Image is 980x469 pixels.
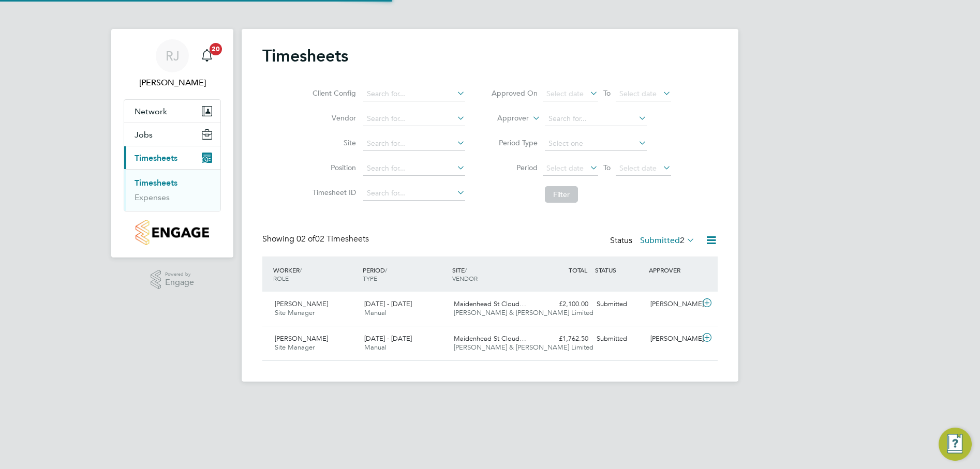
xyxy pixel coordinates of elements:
span: Select date [546,163,584,173]
span: Manual [364,343,387,352]
span: 02 Timesheets [296,234,369,244]
a: Timesheets [135,178,177,188]
input: Search for... [363,87,465,101]
span: [PERSON_NAME] & [PERSON_NAME] Limited [454,343,593,352]
label: Client Config [309,88,356,98]
div: WORKER [271,261,360,288]
span: / [300,266,302,274]
span: / [465,266,467,274]
label: Site [309,138,356,147]
div: Submitted [592,296,646,313]
span: [DATE] - [DATE] [364,334,412,343]
input: Search for... [363,112,465,126]
span: [PERSON_NAME] & [PERSON_NAME] Limited [454,308,593,317]
span: Site Manager [275,343,315,352]
label: Position [309,163,356,172]
label: Timesheet ID [309,188,356,197]
input: Select one [545,137,647,151]
button: Filter [545,186,578,203]
a: Powered byEngage [151,270,195,290]
div: STATUS [592,261,646,279]
span: To [600,161,614,174]
button: Jobs [124,123,220,146]
div: PERIOD [360,261,450,288]
span: Select date [619,89,657,98]
a: Go to home page [124,220,221,245]
span: / [385,266,387,274]
span: Engage [165,278,194,287]
div: £2,100.00 [539,296,592,313]
span: Timesheets [135,153,177,163]
span: 20 [210,43,222,55]
div: Showing [262,234,371,245]
span: TYPE [363,274,377,282]
div: SITE [450,261,539,288]
span: [PERSON_NAME] [275,299,328,308]
span: Site Manager [275,308,315,317]
div: Submitted [592,330,646,347]
span: [DATE] - [DATE] [364,299,412,308]
label: Period [491,163,538,172]
span: 2 [680,235,685,246]
div: Status [610,234,697,248]
label: Submitted [640,235,695,246]
label: Period Type [491,138,538,147]
span: Maidenhead St Cloud… [454,334,526,343]
span: ROLE [273,274,289,282]
button: Engage Resource Center [939,428,972,461]
a: Expenses [135,192,170,202]
div: Timesheets [124,169,220,211]
button: Network [124,100,220,123]
span: VENDOR [452,274,478,282]
button: Timesheets [124,146,220,169]
span: Maidenhead St Cloud… [454,299,526,308]
div: APPROVER [646,261,700,279]
div: £1,762.50 [539,330,592,347]
input: Search for... [363,186,465,201]
span: Select date [619,163,657,173]
div: [PERSON_NAME] [646,296,700,313]
span: Select date [546,89,584,98]
img: countryside-properties-logo-retina.png [136,220,209,245]
label: Approved On [491,88,538,98]
input: Search for... [545,112,647,126]
h2: Timesheets [262,46,348,66]
label: Approver [482,113,529,124]
nav: Main navigation [111,29,233,258]
a: RJ[PERSON_NAME] [124,39,221,89]
label: Vendor [309,113,356,123]
span: RJ [166,49,180,63]
span: Manual [364,308,387,317]
span: [PERSON_NAME] [275,334,328,343]
input: Search for... [363,137,465,151]
span: 02 of [296,234,315,244]
span: TOTAL [569,266,587,274]
span: To [600,86,614,100]
div: [PERSON_NAME] [646,330,700,347]
a: 20 [197,39,217,72]
span: Powered by [165,270,194,279]
span: Remi Jelinskas [124,77,221,89]
input: Search for... [363,161,465,176]
span: Jobs [135,130,153,140]
span: Network [135,107,167,116]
